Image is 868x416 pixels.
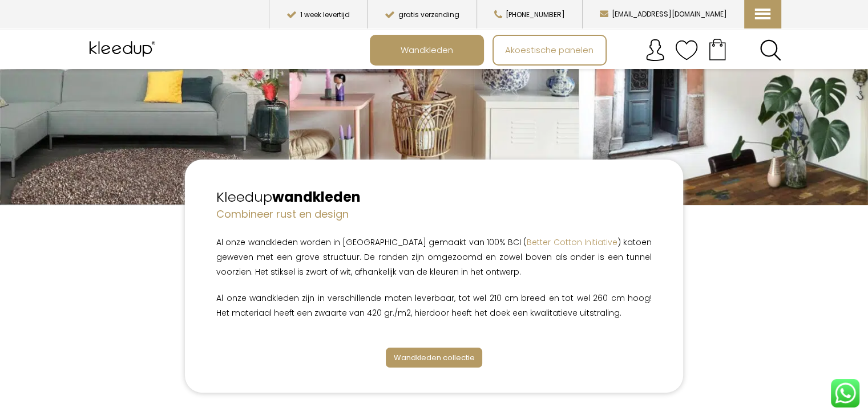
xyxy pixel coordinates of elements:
nav: Main menu [370,35,790,66]
a: Wandkleden collectie [386,348,483,368]
strong: wandkleden [272,187,361,206]
img: account.svg [644,39,667,62]
a: Wandkleden [371,36,483,64]
span: Wandkleden [394,39,459,60]
img: verlanglijstje.svg [675,39,698,62]
a: Akoestische panelen [494,36,605,64]
span: Akoestische panelen [499,39,600,60]
h2: Kleedup [216,187,652,207]
a: Your cart [698,35,737,63]
a: Search [760,39,781,61]
p: Al onze wandkleden worden in [GEOGRAPHIC_DATA] gemaakt van 100% BCI ( ) katoen geweven met een gr... [216,235,652,279]
h4: Combineer rust en design [216,207,652,221]
img: Kleedup [87,35,160,63]
p: Al onze wandkleden zijn in verschillende maten leverbaar, tot wel 210 cm breed en tot wel 260 cm ... [216,291,652,320]
a: Better Cotton Initiative [527,236,617,248]
span: Wandkleden collectie [393,352,474,363]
